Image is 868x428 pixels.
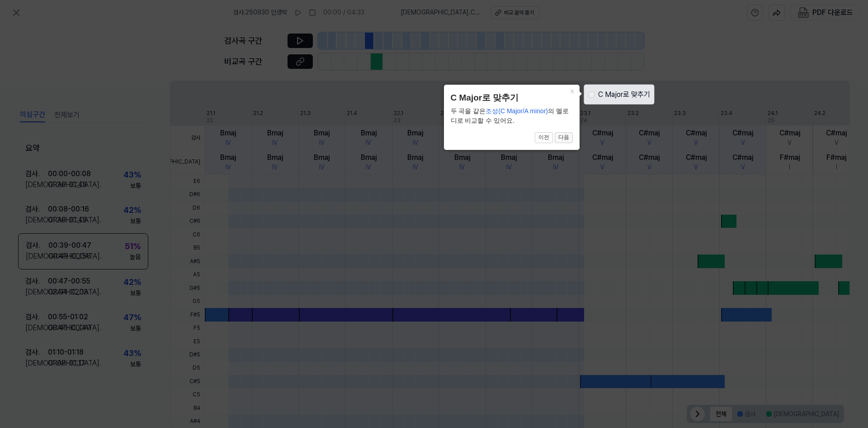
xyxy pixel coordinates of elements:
[598,89,650,100] label: C Major로 맞추기
[565,85,580,97] button: Close
[486,107,548,115] span: 조성(C Major/A minor)
[451,106,573,125] div: 두 곡을 같은 의 멜로디로 비교할 수 있어요.
[451,91,573,105] header: C Major로 맞추기
[555,132,573,143] button: 다음
[535,132,553,143] button: 이전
